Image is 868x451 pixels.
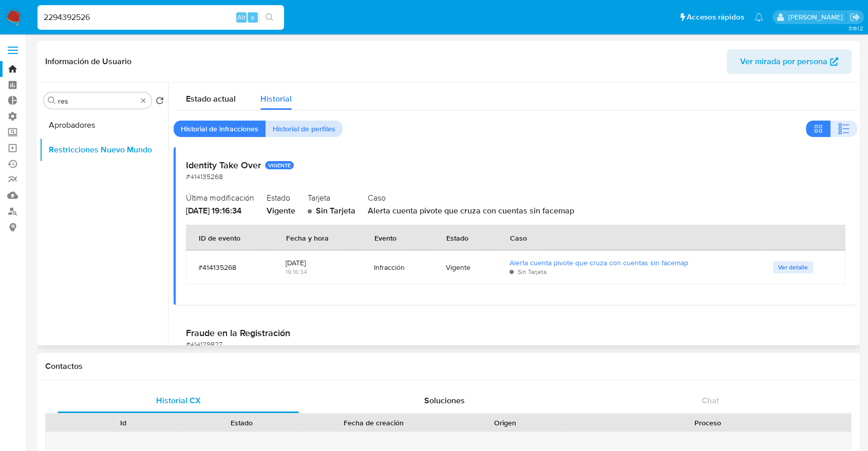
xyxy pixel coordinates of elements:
h1: Contactos [45,361,852,371]
input: Buscar usuario o caso... [37,11,284,24]
span: Ver mirada por persona [740,49,827,74]
span: Accesos rápidos [687,12,744,23]
button: Aprobadores [40,113,168,138]
button: Borrar [139,96,147,105]
a: Salir [850,12,860,23]
div: Fecha de creación [308,418,439,428]
div: Id [71,418,175,428]
span: Chat [702,395,719,406]
h1: Información de Usuario [45,56,131,67]
span: Historial CX [156,395,201,406]
button: search-icon [259,10,280,25]
input: Buscar [58,96,137,106]
button: Ver mirada por persona [727,49,852,74]
button: Volver al orden por defecto [156,96,164,108]
div: Estado [190,418,294,428]
button: Restricciones Nuevo Mundo [40,138,168,162]
button: Buscar [48,96,56,105]
span: Alt [237,12,246,22]
div: Origen [453,418,557,428]
p: juan.tosini@mercadolibre.com [788,12,846,22]
span: s [251,12,254,22]
span: Soluciones [424,395,465,406]
a: Notificaciones [754,13,763,22]
div: Proceso [572,418,844,428]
